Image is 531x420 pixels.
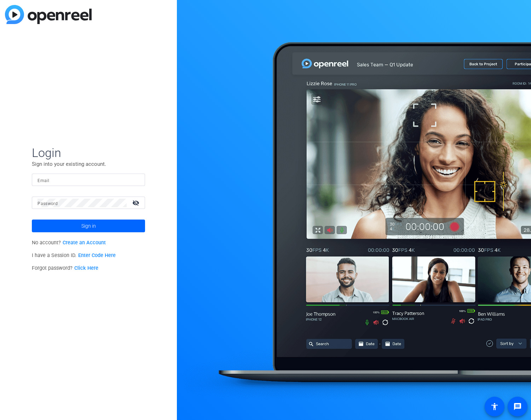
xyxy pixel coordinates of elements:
span: Sign in [81,217,96,235]
mat-icon: message [513,402,522,411]
mat-icon: visibility_off [128,198,145,208]
a: Enter Code Here [78,252,116,258]
mat-icon: accessibility [490,402,499,411]
input: Enter Email Address [37,176,139,184]
img: blue-gradient.svg [5,5,92,24]
p: Sign into your existing account. [32,160,145,168]
span: No account? [32,240,106,246]
button: Sign in [32,220,145,232]
span: I have a Session ID. [32,252,116,258]
span: Forgot password? [32,265,98,271]
mat-label: Password [37,201,58,206]
mat-label: Email [37,178,49,183]
a: Create an Account [63,240,106,246]
span: Login [32,145,145,160]
a: Click Here [74,265,98,271]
